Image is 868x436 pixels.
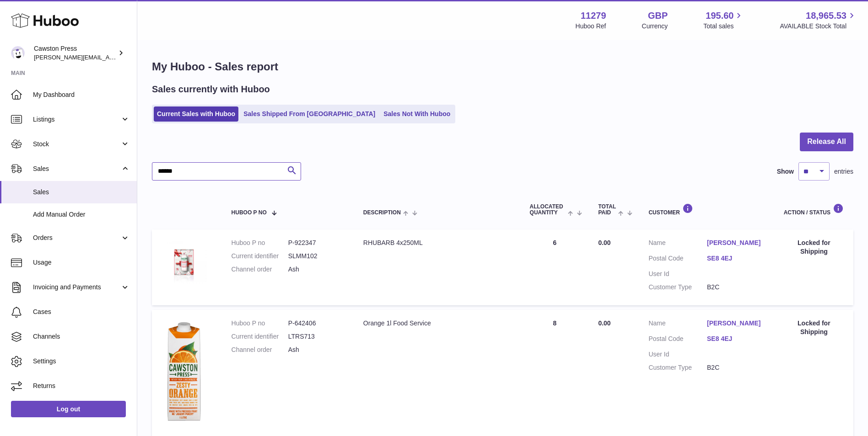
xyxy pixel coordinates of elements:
[777,167,794,176] label: Show
[363,210,401,216] span: Description
[288,239,345,247] dd: P-922347
[648,350,707,359] dt: User Id
[161,239,207,284] img: 1702984601.jpg
[648,335,707,346] dt: Postal Code
[288,265,345,274] dd: Ash
[154,106,238,122] a: Current Sales with Huboo
[648,239,707,250] dt: Name
[288,332,345,341] dd: LTRS713
[33,332,130,341] span: Channels
[648,283,707,292] dt: Customer Type
[598,319,610,327] span: 0.00
[232,265,288,274] dt: Channel order
[232,210,267,216] span: Huboo P no
[784,319,844,336] div: Locked for Shipping
[380,106,453,122] a: Sales Not With Huboo
[800,133,853,151] button: Release All
[33,382,130,390] span: Returns
[784,239,844,256] div: Locked for Shipping
[11,46,25,60] img: thomas.carson@cawstonpress.com
[288,346,345,354] dd: Ash
[648,203,765,216] div: Customer
[34,44,116,62] div: Cawston Press
[706,10,733,22] span: 195.60
[648,319,707,330] dt: Name
[288,319,345,328] dd: P-642406
[232,332,288,341] dt: Current identifier
[33,115,120,124] span: Listings
[152,59,853,74] h1: My Huboo - Sales report
[232,319,288,328] dt: Huboo P no
[240,106,378,122] a: Sales Shipped From [GEOGRAPHIC_DATA]
[707,239,766,247] a: [PERSON_NAME]
[648,363,707,372] dt: Customer Type
[152,83,270,96] h2: Sales currently with Huboo
[34,53,232,61] span: [PERSON_NAME][EMAIL_ADDRESS][PERSON_NAME][DOMAIN_NAME]
[642,22,668,31] div: Currency
[363,239,512,247] div: RHUBARB 4x250ML
[648,254,707,265] dt: Postal Code
[703,10,744,31] a: 195.60 Total sales
[33,188,130,197] span: Sales
[576,22,606,31] div: Huboo Ref
[648,270,707,278] dt: User Id
[581,10,606,22] strong: 11279
[33,140,120,149] span: Stock
[648,10,668,22] strong: GBP
[33,258,130,267] span: Usage
[33,210,130,219] span: Add Manual Order
[33,308,130,316] span: Cases
[11,401,126,417] a: Log out
[161,319,207,426] img: 112791717167588.png
[33,234,120,242] span: Orders
[288,252,345,261] dd: SLMM102
[33,357,130,366] span: Settings
[707,319,766,328] a: [PERSON_NAME]
[707,283,766,292] dd: B2C
[834,167,853,176] span: entries
[33,283,120,292] span: Invoicing and Payments
[707,335,766,343] a: SE8 4EJ
[598,204,616,216] span: Total paid
[33,90,130,99] span: My Dashboard
[232,239,288,247] dt: Huboo P no
[703,22,744,31] span: Total sales
[784,203,844,216] div: Action / Status
[707,363,766,372] dd: B2C
[363,319,512,328] div: Orange 1l Food Service
[33,165,120,173] span: Sales
[598,239,610,246] span: 0.00
[707,254,766,263] a: SE8 4EJ
[232,346,288,354] dt: Channel order
[530,204,566,216] span: ALLOCATED Quantity
[780,10,857,31] a: 18,965.53 AVAILABLE Stock Total
[780,22,857,31] span: AVAILABLE Stock Total
[521,229,589,305] td: 6
[232,252,288,261] dt: Current identifier
[806,10,846,22] span: 18,965.53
